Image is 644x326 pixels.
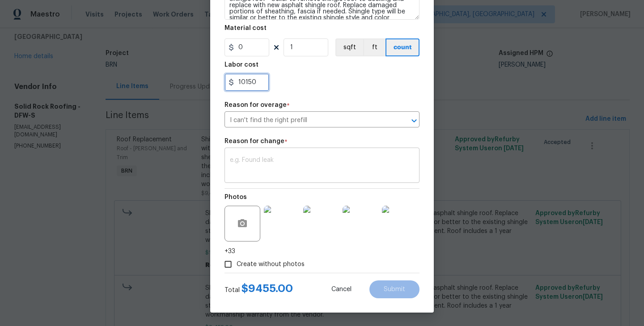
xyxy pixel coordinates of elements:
[225,25,267,31] h5: Material cost
[335,38,363,56] button: sqft
[225,62,258,68] h5: Labor cost
[241,283,293,294] span: $ 9455.00
[386,38,419,56] button: count
[384,286,405,293] span: Submit
[225,102,287,108] h5: Reason for overage
[408,114,420,127] button: Open
[237,260,305,269] span: Create without photos
[225,194,247,200] h5: Photos
[331,286,352,293] span: Cancel
[369,280,419,298] button: Submit
[225,247,235,256] span: +33
[363,38,386,56] button: ft
[225,138,284,144] h5: Reason for change
[317,280,366,298] button: Cancel
[225,114,394,127] input: Select a reason for overage
[225,284,293,295] div: Total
